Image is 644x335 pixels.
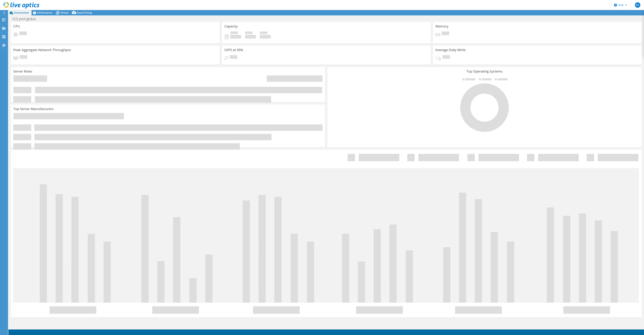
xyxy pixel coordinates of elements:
svg: \n [614,4,617,7]
span: Environment [14,11,29,14]
h4: 0 GiB [230,35,241,39]
span: Pending [20,55,27,60]
span: Free [245,32,253,35]
h4: 0 GiB [245,35,256,39]
span: Used [230,32,238,35]
span: Pending [442,55,450,60]
h3: CPU [13,24,20,28]
span: Pending [19,32,27,36]
h3: Memory [435,24,448,28]
span: Pending [442,32,449,36]
h3: Top Server Manufacturers [13,107,54,111]
span: Pending [230,55,237,60]
span: Cloud Pricing [77,11,92,14]
h3: Top Operating Systems [330,70,639,73]
h3: Server Roles [13,70,32,73]
span: DS [635,2,640,8]
span: Performance [37,11,52,14]
span: Virtual [61,11,68,14]
h3: Average Daily Write [435,48,466,52]
h1: SCS post global [11,17,41,21]
h3: Peak Aggregate Network Throughput [13,48,71,52]
h3: Capacity [224,24,238,28]
h3: IOPS at 95% [224,48,243,52]
span: Total [260,32,267,35]
h4: 0 GiB [260,35,271,39]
